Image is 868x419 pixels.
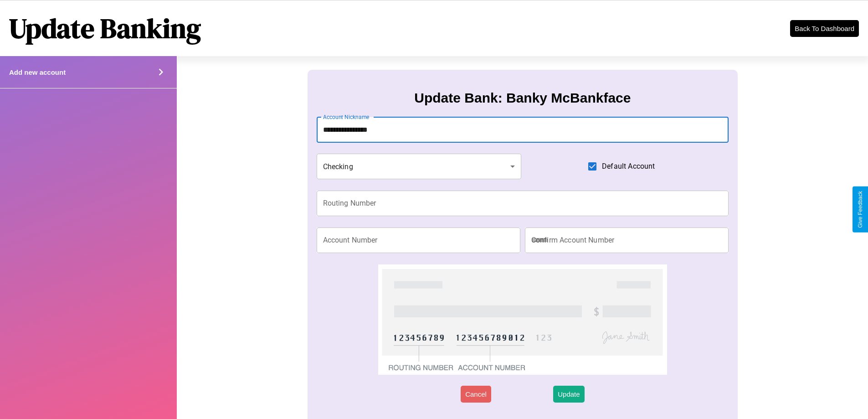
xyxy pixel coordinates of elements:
label: Account Nickname [323,113,370,121]
h4: Add new account [9,68,66,76]
button: Update [553,386,584,403]
button: Cancel [461,386,491,403]
h3: Update Bank: Banky McBankface [414,90,631,106]
span: Default Account [602,161,655,172]
h1: Update Banking [9,10,201,47]
div: Give Feedback [857,191,863,228]
div: Checking [317,154,522,179]
button: Back To Dashboard [790,20,859,37]
img: check [378,264,667,375]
